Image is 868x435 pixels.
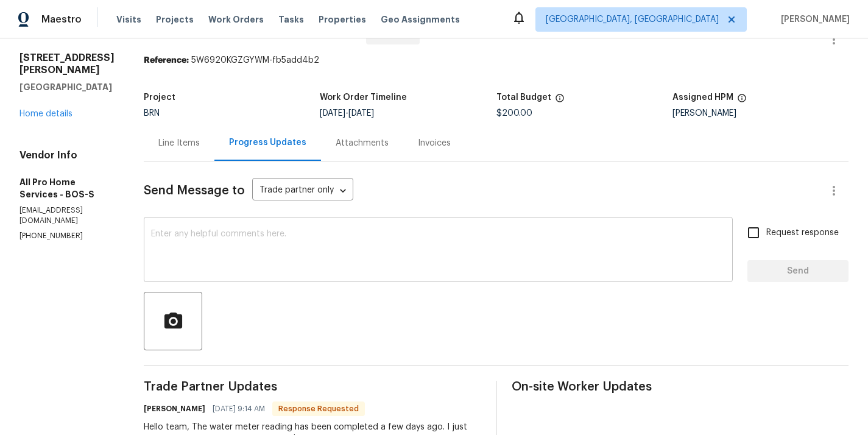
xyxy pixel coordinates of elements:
[273,403,364,415] span: Response Requested
[158,137,200,149] div: Line Items
[320,109,374,118] span: -
[348,109,374,118] span: [DATE]
[41,13,82,26] span: Maestro
[144,185,245,197] span: Send Message to
[19,176,115,200] h5: All Pro Home Services - BOS-S
[512,381,849,393] span: On-site Worker Updates
[144,25,356,40] span: All Pro Home Services - BOS-S
[19,149,115,161] h4: Vendor Info
[320,93,407,102] h5: Work Order Timeline
[776,13,850,26] span: [PERSON_NAME]
[213,403,265,415] span: [DATE] 9:14 AM
[319,13,366,26] span: Properties
[19,110,72,118] a: Home details
[418,137,451,149] div: Invoices
[144,403,205,415] h6: [PERSON_NAME]
[546,13,719,26] span: [GEOGRAPHIC_DATA], [GEOGRAPHIC_DATA]
[252,181,353,201] div: Trade partner only
[144,109,160,118] span: BRN
[19,81,115,93] h5: [GEOGRAPHIC_DATA]
[116,13,141,26] span: Visits
[278,15,304,24] span: Tasks
[672,93,733,102] h5: Assigned HPM
[737,93,747,109] span: The hpm assigned to this work order.
[496,109,532,118] span: $200.00
[144,54,849,66] div: 5W6920KGZGYWM-fb5add4b2
[555,93,565,109] span: The total cost of line items that have been proposed by Opendoor. This sum includes line items th...
[144,381,481,393] span: Trade Partner Updates
[144,56,189,65] b: Reference:
[208,13,264,26] span: Work Orders
[496,93,551,102] h5: Total Budget
[229,136,306,149] div: Progress Updates
[156,13,194,26] span: Projects
[19,205,115,226] p: [EMAIL_ADDRESS][DOMAIN_NAME]
[672,109,849,118] div: [PERSON_NAME]
[19,231,115,241] p: [PHONE_NUMBER]
[336,137,389,149] div: Attachments
[381,13,460,26] span: Geo Assignments
[144,93,175,102] h5: Project
[320,109,345,118] span: [DATE]
[766,227,839,239] span: Request response
[19,52,115,76] h2: [STREET_ADDRESS][PERSON_NAME]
